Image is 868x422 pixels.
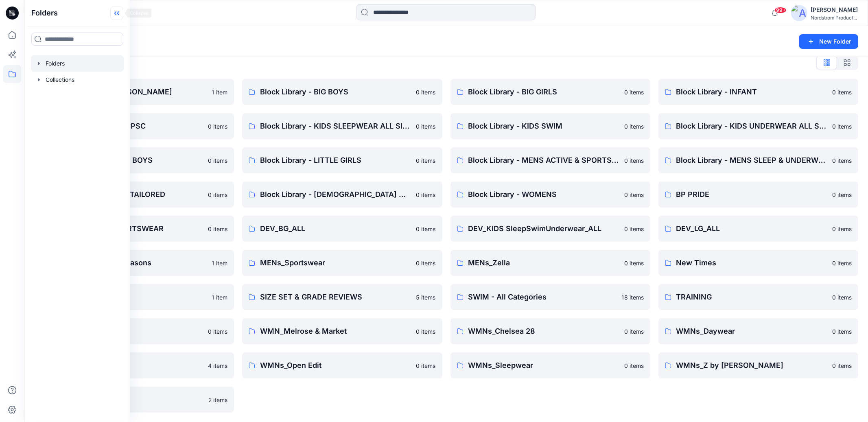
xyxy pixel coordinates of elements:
[208,190,227,199] p: 0 items
[832,327,852,336] p: 0 items
[260,360,411,371] p: WMNs_Open Edit
[624,156,644,165] p: 0 items
[416,293,436,302] p: 5 items
[624,259,644,267] p: 0 items
[242,113,442,139] a: Block Library - KIDS SLEEPWEAR ALL SIZES0 items
[624,225,644,233] p: 0 items
[676,360,827,371] p: WMNs_Z by [PERSON_NAME]
[416,88,436,96] p: 0 items
[450,181,650,208] a: Block Library - WOMENS0 items
[208,122,227,131] p: 0 items
[450,113,650,139] a: Block Library - KIDS SWIM0 items
[624,88,644,96] p: 0 items
[208,225,227,233] p: 0 items
[450,318,650,344] a: WMNs_Chelsea 280 items
[468,86,619,98] p: Block Library - BIG GIRLS
[416,190,436,199] p: 0 items
[658,284,858,310] a: TRAINING0 items
[416,327,436,336] p: 0 items
[260,291,411,303] p: SIZE SET & GRADE REVIEWS
[811,15,858,21] div: Nordstrom Product...
[208,156,227,165] p: 0 items
[34,284,234,310] a: REVIEW BOARD1 item
[450,147,650,173] a: Block Library - MENS ACTIVE & SPORTSWEAR0 items
[34,113,234,139] a: Block Library - KIDS CPSC0 items
[621,293,644,302] p: 18 items
[260,189,411,200] p: Block Library - [DEMOGRAPHIC_DATA] MENS - MISSY
[34,216,234,242] a: DEV_BB_LB_ALL SPORTSWEAR0 items
[832,361,852,370] p: 0 items
[468,291,617,303] p: SWIM - All Categories
[624,327,644,336] p: 0 items
[208,327,227,336] p: 0 items
[676,189,827,200] p: BP PRIDE
[658,79,858,105] a: Block Library - INFANT0 items
[799,34,858,49] button: New Folder
[468,155,619,166] p: Block Library - MENS ACTIVE & SPORTSWEAR
[832,259,852,267] p: 0 items
[676,223,827,234] p: DEV_LG_ALL
[624,122,644,131] p: 0 items
[450,216,650,242] a: DEV_KIDS SleepSwimUnderwear_ALL0 items
[658,181,858,208] a: BP PRIDE0 items
[416,156,436,165] p: 0 items
[450,352,650,378] a: WMNs_Sleepwear0 items
[242,79,442,105] a: Block Library - BIG BOYS0 items
[416,259,436,267] p: 0 items
[791,5,807,21] img: avatar
[658,250,858,276] a: New Times0 items
[450,284,650,310] a: SWIM - All Categories18 items
[34,387,234,413] a: WMNs_Zella2 items
[832,88,852,96] p: 0 items
[208,396,227,404] p: 2 items
[450,79,650,105] a: Block Library - BIG GIRLS0 items
[658,147,858,173] a: Block Library - MENS SLEEP & UNDERWEAR0 items
[676,291,827,303] p: TRAINING
[658,113,858,139] a: Block Library - KIDS UNDERWEAR ALL SIZES0 items
[658,318,858,344] a: WMNs_Daywear0 items
[658,216,858,242] a: DEV_LG_ALL0 items
[468,120,619,132] p: Block Library - KIDS SWIM
[468,360,619,371] p: WMNs_Sleepwear
[468,326,619,337] p: WMNs_Chelsea 28
[242,181,442,208] a: Block Library - [DEMOGRAPHIC_DATA] MENS - MISSY0 items
[34,318,234,344] a: TRIMS0 items
[260,155,411,166] p: Block Library - LITTLE GIRLS
[260,120,411,132] p: Block Library - KIDS SLEEPWEAR ALL SIZES
[34,147,234,173] a: Block Library - LITTLE BOYS0 items
[468,189,619,200] p: Block Library - WOMENS
[34,352,234,378] a: WMNs_Nordstrom4 items
[212,88,227,96] p: 1 item
[676,86,827,98] p: Block Library - INFANT
[624,190,644,199] p: 0 items
[832,190,852,199] p: 0 items
[242,284,442,310] a: SIZE SET & GRADE REVIEWS5 items
[34,250,234,276] a: Eclat Development Seasons1 item
[212,259,227,267] p: 1 item
[832,122,852,131] p: 0 items
[832,156,852,165] p: 0 items
[260,257,411,269] p: MENs_Sportswear
[774,7,787,13] span: 99+
[260,223,411,234] p: DEV_BG_ALL
[676,120,827,132] p: Block Library - KIDS UNDERWEAR ALL SIZES
[832,293,852,302] p: 0 items
[676,326,827,337] p: WMNs_Daywear
[260,86,411,98] p: Block Library - BIG BOYS
[676,257,827,269] p: New Times
[208,361,227,370] p: 4 items
[242,147,442,173] a: Block Library - LITTLE GIRLS0 items
[242,352,442,378] a: WMNs_Open Edit0 items
[416,361,436,370] p: 0 items
[242,318,442,344] a: WMN_Melrose & Market0 items
[468,223,619,234] p: DEV_KIDS SleepSwimUnderwear_ALL
[676,155,827,166] p: Block Library - MENS SLEEP & UNDERWEAR
[416,122,436,131] p: 0 items
[624,361,644,370] p: 0 items
[242,250,442,276] a: MENs_Sportswear0 items
[450,250,650,276] a: MENs_Zella0 items
[658,352,858,378] a: WMNs_Z by [PERSON_NAME]0 items
[212,293,227,302] p: 1 item
[260,326,411,337] p: WMN_Melrose & Market
[34,79,234,105] a: BG_Zella & Z by [PERSON_NAME]1 item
